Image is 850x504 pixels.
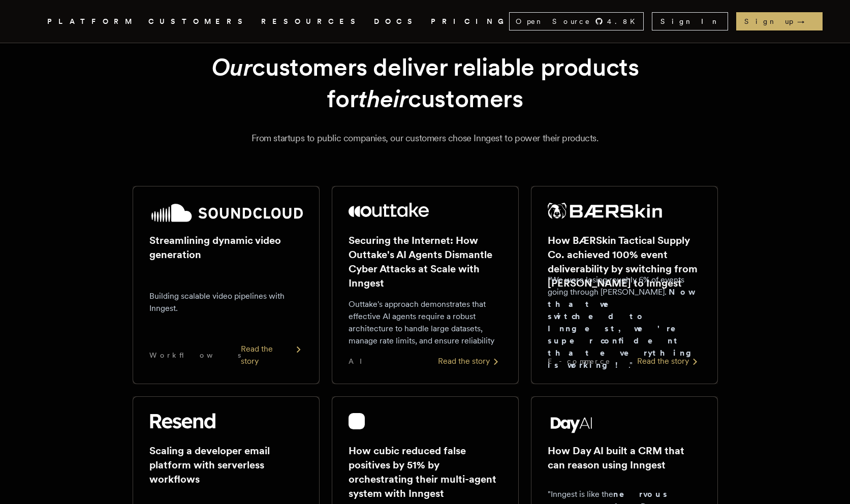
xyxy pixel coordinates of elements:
p: From startups to public companies, our customers chose Inngest to power their products. [59,131,791,145]
h2: How BÆRSkin Tactical Supply Co. achieved 100% event deliverability by switching from [PERSON_NAME... [548,233,701,290]
h2: How cubic reduced false positives by 51% by orchestrating their multi-agent system with Inngest [349,444,502,500]
p: Outtake's approach demonstrates that effective AI agents require a robust architecture to handle ... [349,298,502,347]
img: BÆRSkin Tactical Supply Co. [548,203,663,219]
h2: Streamlining dynamic video generation [149,233,303,262]
h2: How Day AI built a CRM that can reason using Inngest [548,444,701,472]
button: PLATFORM [47,15,136,28]
p: Building scalable video pipelines with Inngest. [149,290,303,314]
img: Resend [149,413,215,429]
button: RESOURCES [261,15,362,28]
span: Open Source [516,16,591,26]
a: Outtake logoSecuring the Internet: How Outtake's AI Agents Dismantle Cyber Attacks at Scale with ... [332,186,519,384]
div: Read the story [438,355,502,367]
span: 4.8 K [607,16,641,26]
h2: Scaling a developer email platform with serverless workflows [149,444,303,486]
h1: customers deliver reliable products for customers [157,51,694,115]
strong: Now that we switched to Inngest, we're super confident that everything is working! [548,287,699,370]
a: PRICING [431,15,509,28]
div: Read the story [241,343,303,367]
img: Day AI [548,413,595,433]
em: Our [211,52,253,82]
img: cubic [349,413,365,429]
span: AI [349,356,371,366]
span: E-commerce [548,356,611,366]
p: "We were losing roughly 6% of events going through [PERSON_NAME]. ." [548,274,701,371]
a: SoundCloud logoStreamlining dynamic video generationBuilding scalable video pipelines with Innges... [133,186,320,384]
div: Read the story [637,355,701,367]
a: DOCS [374,15,419,28]
em: their [358,84,408,113]
h2: Securing the Internet: How Outtake's AI Agents Dismantle Cyber Attacks at Scale with Inngest [349,233,502,290]
a: CUSTOMERS [148,15,249,28]
span: → [797,16,814,26]
span: Workflows [149,350,241,360]
a: BÆRSkin Tactical Supply Co. logoHow BÆRSkin Tactical Supply Co. achieved 100% event deliverabilit... [531,186,718,384]
img: SoundCloud [149,203,303,223]
a: Sign In [652,12,728,30]
a: Sign up [736,12,823,30]
img: Outtake [349,203,429,217]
